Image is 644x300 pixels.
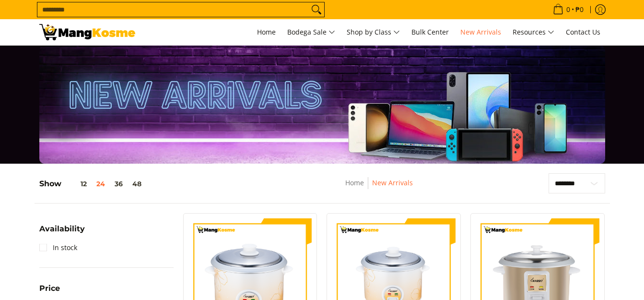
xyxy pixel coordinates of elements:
h5: Show [39,179,146,189]
a: Bulk Center [407,19,454,45]
nav: Main Menu [145,19,605,45]
span: Home [257,27,276,36]
summary: Open [39,225,85,240]
span: Bulk Center [411,27,449,36]
button: 24 [92,180,110,188]
span: ₱0 [574,6,585,13]
a: Bodega Sale [282,19,340,45]
a: Home [252,19,281,45]
span: Contact Us [566,27,600,36]
span: Shop by Class [347,26,400,38]
img: New Arrivals: Fresh Release from The Premium Brands l Mang Kosme [39,24,135,40]
summary: Open [39,285,60,300]
span: • [550,4,586,15]
a: Contact Us [561,19,605,45]
button: Search [309,2,324,17]
span: Price [39,285,60,292]
button: 36 [110,180,128,188]
span: Resources [513,26,554,38]
span: 0 [565,6,572,13]
a: In stock [39,240,77,255]
span: Bodega Sale [287,26,335,38]
span: Availability [39,225,85,233]
span: New Arrivals [460,27,501,36]
a: New Arrivals [372,178,413,187]
button: 48 [128,180,146,188]
a: Home [345,178,364,187]
a: Shop by Class [342,19,405,45]
button: 12 [61,180,92,188]
nav: Breadcrumbs [281,177,477,199]
a: Resources [508,19,559,45]
a: New Arrivals [456,19,506,45]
